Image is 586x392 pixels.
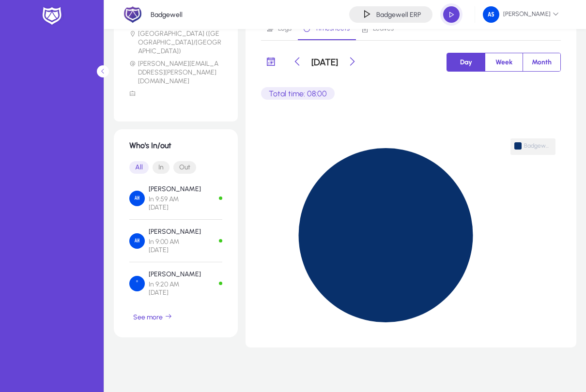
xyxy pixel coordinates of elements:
[447,53,485,71] button: Day
[151,11,183,19] p: Badgewell
[149,238,201,254] span: In 9:00 AM [DATE]
[133,313,172,321] span: See more
[149,227,201,236] p: [PERSON_NAME]
[483,6,559,23] span: [PERSON_NAME]
[483,6,499,23] img: 100.png
[373,25,394,32] span: Leaves
[490,53,518,71] span: Week
[278,25,292,32] span: Logs
[311,57,338,68] h3: [DATE]
[40,6,64,26] img: white-logo.png
[129,276,145,291] img: Ali Salem
[514,143,552,151] span: Badgewell ERP
[153,161,170,174] button: In
[129,233,145,249] img: Ahmed Hafez
[149,195,201,211] span: In 9:59 AM [DATE]
[129,30,222,56] li: [GEOGRAPHIC_DATA] ([GEOGRAPHIC_DATA]/[GEOGRAPHIC_DATA])
[129,191,145,206] img: Aleaa Hassan
[129,161,149,174] button: All
[524,142,552,150] span: Badgewell ERP
[475,6,567,23] button: [PERSON_NAME]
[129,308,176,326] button: See more
[129,141,222,150] h1: Who's In/out
[129,158,222,177] mat-button-toggle-group: Font Style
[454,53,478,71] span: Day
[376,11,421,19] h4: Badgewell ERP
[485,53,523,71] button: Week
[173,161,196,174] button: Out
[149,185,201,193] p: [PERSON_NAME]
[129,60,222,86] li: [PERSON_NAME][EMAIL_ADDRESS][PERSON_NAME][DOMAIN_NAME]
[123,5,142,24] img: 2.png
[149,270,201,278] p: [PERSON_NAME]
[315,25,350,32] span: Timesheets
[261,87,335,100] p: Total time: 08:00
[526,53,557,71] span: Month
[523,53,560,71] button: Month
[149,280,201,297] span: In 9:20 AM [DATE]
